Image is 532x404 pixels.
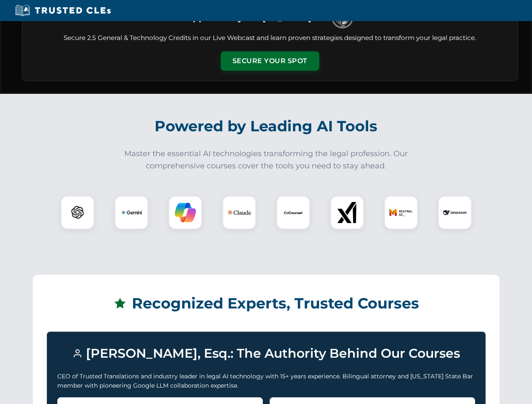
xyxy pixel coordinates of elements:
[115,196,148,229] div: Gemini
[32,33,508,43] p: Secure 2.5 General & Technology Credits in our Live Webcast and learn proven strategies designed ...
[33,112,500,141] h2: Powered by Leading AI Tools
[168,196,202,229] div: Copilot
[121,202,142,223] img: Gemini Logo
[384,196,418,229] div: Mistral AI
[337,202,358,223] img: xAI Logo
[330,196,364,229] div: xAI
[65,200,90,225] img: ChatGPT Logo
[222,196,256,229] div: Claude
[57,342,475,365] h3: [PERSON_NAME], Esq.: The Authority Behind Our Courses
[283,202,304,223] img: CoCounsel Logo
[389,201,413,224] img: Mistral AI Logo
[443,201,467,224] img: DeepSeek Logo
[221,51,319,71] button: Secure Your Spot
[119,148,414,172] p: Master the essential AI technologies transforming the legal profession. Our comprehensive courses...
[47,289,486,318] h2: Recognized Experts, Trusted Courses
[13,4,113,17] img: Trusted CLEs
[276,196,310,229] div: CoCounsel
[438,196,472,229] div: DeepSeek
[61,196,94,229] div: ChatGPT
[227,201,251,224] img: Claude Logo
[57,372,475,391] p: CEO of Trusted Translations and industry leader in legal AI technology with 15+ years experience....
[175,202,196,223] img: Copilot Logo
